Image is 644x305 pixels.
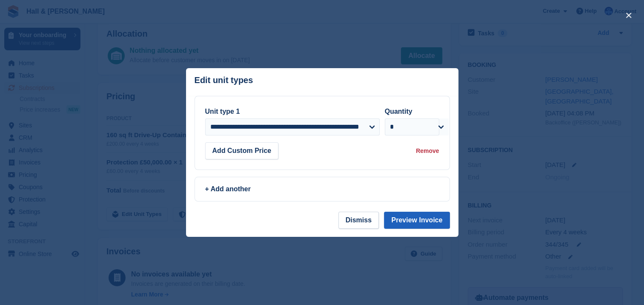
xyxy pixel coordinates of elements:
div: + Add another [205,184,439,194]
label: Quantity [385,108,412,115]
p: Edit unit types [195,75,253,85]
button: Dismiss [338,212,379,229]
button: Add Custom Price [205,142,279,159]
div: Remove [416,147,439,155]
a: + Add another [195,177,450,201]
button: Preview Invoice [384,212,449,229]
label: Unit type 1 [205,108,240,115]
button: close [622,9,635,22]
